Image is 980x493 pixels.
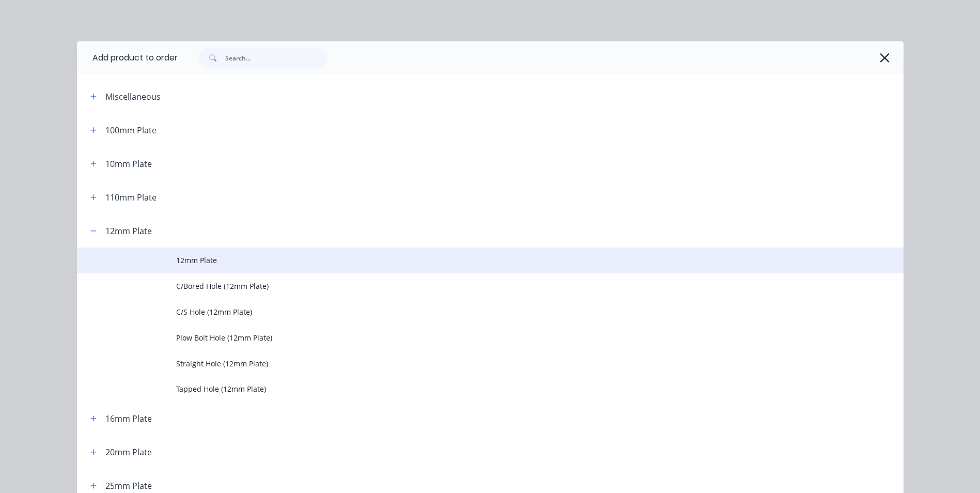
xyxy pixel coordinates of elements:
[105,90,161,103] div: Miscellaneous
[176,255,758,266] span: 12mm Plate
[176,281,758,291] span: C/Bored Hole (12mm Plate)
[105,124,157,136] div: 100mm Plate
[176,383,758,394] span: Tapped Hole (12mm Plate)
[105,158,152,170] div: 10mm Plate
[105,225,152,237] div: 12mm Plate
[77,41,178,74] div: Add product to order
[176,358,758,369] span: Straight Hole (12mm Plate)
[105,446,152,458] div: 20mm Plate
[105,480,152,492] div: 25mm Plate
[105,191,157,204] div: 110mm Plate
[225,48,328,68] input: Search...
[105,412,152,425] div: 16mm Plate
[176,332,758,343] span: Plow Bolt Hole (12mm Plate)
[176,306,758,317] span: C/S Hole (12mm Plate)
